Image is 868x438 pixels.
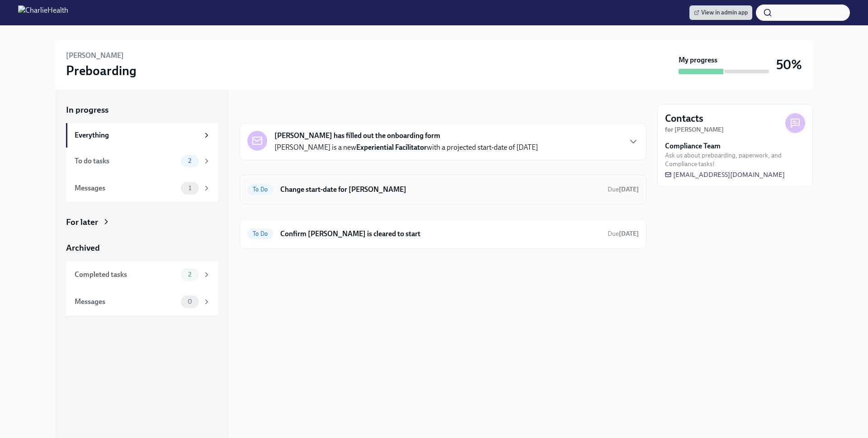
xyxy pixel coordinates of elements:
a: Completed tasks2 [66,261,218,288]
strong: [DATE] [619,186,639,193]
div: Everything [75,130,199,140]
h3: Preboarding [66,62,137,79]
div: Messages [75,183,177,193]
strong: for [PERSON_NAME] [665,126,724,133]
span: View in admin app [694,8,748,17]
strong: Compliance Team [665,141,721,151]
h4: Contacts [665,112,703,125]
a: Archived [66,242,218,254]
a: To do tasks2 [66,148,218,175]
span: To Do [247,230,273,237]
span: September 8th, 2025 09:00 [608,229,639,238]
span: 0 [182,298,198,305]
h6: Change start-date for [PERSON_NAME] [280,185,600,195]
div: Completed tasks [75,270,177,280]
h6: Confirm [PERSON_NAME] is cleared to start [280,229,600,239]
div: To do tasks [75,156,177,166]
a: To DoConfirm [PERSON_NAME] is cleared to startDue[DATE] [247,227,639,241]
h6: [PERSON_NAME] [66,51,124,61]
a: To DoChange start-date for [PERSON_NAME]Due[DATE] [247,182,639,197]
a: Messages0 [66,288,218,315]
span: To Do [247,186,273,193]
a: Everything [66,123,218,148]
strong: My progress [679,55,717,65]
img: CharlieHealth [18,5,68,20]
span: Due [608,186,639,193]
span: Ask us about preboarding, paperwork, and Compliance tasks! [665,151,805,168]
a: Messages1 [66,175,218,202]
a: For later [66,216,218,228]
a: [EMAIL_ADDRESS][DOMAIN_NAME] [665,170,785,179]
div: In progress [240,104,282,116]
span: September 2nd, 2025 09:00 [608,185,639,194]
a: View in admin app [689,5,752,20]
div: For later [66,216,98,228]
span: 2 [183,271,197,278]
h3: 50% [776,57,802,73]
span: 2 [183,157,197,164]
strong: [PERSON_NAME] has filled out the onboarding form [274,131,440,141]
span: Due [608,230,639,238]
strong: Experiential Facilitator [356,143,427,152]
strong: [DATE] [619,230,639,238]
span: 1 [183,185,197,191]
div: Messages [75,297,177,307]
a: In progress [66,104,218,116]
p: [PERSON_NAME] is a new with a projected start-date of [DATE] [274,143,538,152]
